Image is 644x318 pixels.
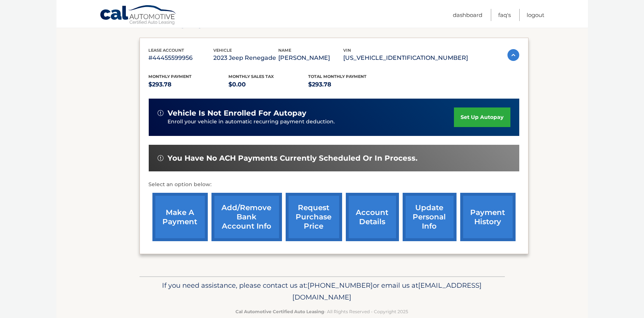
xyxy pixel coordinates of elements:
[279,48,292,53] span: name
[144,308,500,315] p: - All Rights Reserved - Copyright 2025
[149,180,519,189] p: Select an option below:
[158,110,163,116] img: alert-white.svg
[168,154,418,163] span: You have no ACH payments currently scheduled or in process.
[144,280,500,303] p: If you need assistance, please contact us at: or email us at
[211,193,282,241] a: Add/Remove bank account info
[149,48,185,53] span: lease account
[344,48,351,53] span: vin
[344,53,468,63] p: [US_VEHICLE_IDENTIFICATION_NUMBER]
[308,281,373,290] span: [PHONE_NUMBER]
[507,49,519,61] img: accordion-active.svg
[454,107,510,127] a: set up autopay
[499,9,511,21] a: FAQ's
[158,155,163,161] img: alert-white.svg
[168,109,307,118] span: vehicle is not enrolled for autopay
[214,48,232,53] span: vehicle
[460,193,516,241] a: payment history
[346,193,399,241] a: account details
[228,74,274,79] span: Monthly sales Tax
[293,281,482,301] span: [EMAIL_ADDRESS][DOMAIN_NAME]
[286,193,342,241] a: request purchase price
[152,193,208,241] a: make a payment
[527,9,545,21] a: Logout
[228,79,309,90] p: $0.00
[168,118,454,126] p: Enroll your vehicle in automatic recurring payment deduction.
[453,9,483,21] a: Dashboard
[149,79,229,90] p: $293.78
[403,193,457,241] a: update personal info
[214,53,279,63] p: 2023 Jeep Renegade
[149,53,214,63] p: #44455599956
[309,79,389,90] p: $293.78
[100,5,177,26] a: Cal Automotive
[149,74,192,79] span: Monthly Payment
[236,309,324,314] strong: Cal Automotive Certified Auto Leasing
[309,74,367,79] span: Total Monthly Payment
[279,53,344,63] p: [PERSON_NAME]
